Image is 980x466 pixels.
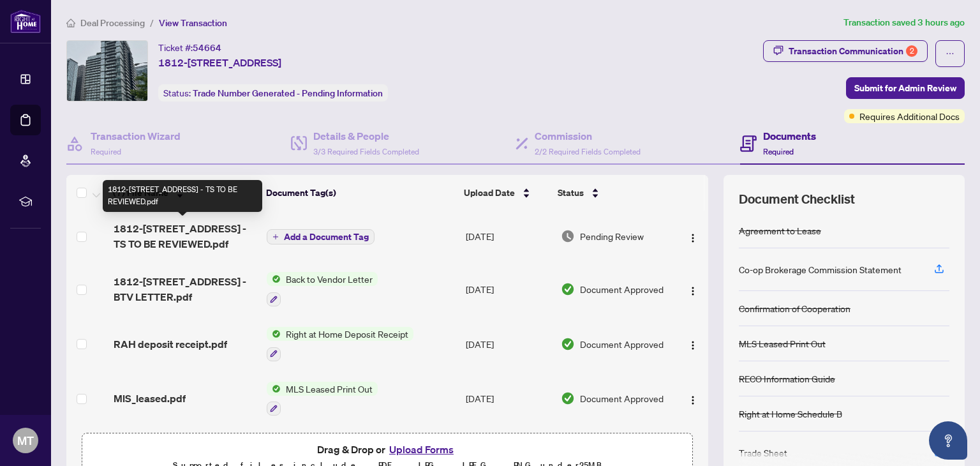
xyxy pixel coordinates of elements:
div: Confirmation of Cooperation [739,301,850,315]
button: Add a Document Tag [267,229,375,244]
span: View Transaction [159,17,227,29]
span: Deal Processing [80,17,145,29]
span: 1812-[STREET_ADDRESS] [158,55,281,70]
span: 3/3 Required Fields Completed [313,147,419,156]
span: Upload Date [464,186,515,200]
span: MT [17,432,34,449]
h4: Commission [535,128,641,144]
td: [DATE] [461,372,556,426]
div: Agreement to Lease [739,223,821,237]
article: Transaction saved 3 hours ago [843,15,965,30]
span: RAH deposit receipt.pdf [114,336,227,352]
img: logo [10,10,41,33]
img: Logo [688,286,698,296]
h4: Transaction Wizard [91,128,181,144]
button: Logo [683,388,703,409]
th: (7) File Name [108,175,261,211]
button: Logo [683,279,703,299]
button: Submit for Admin Review [846,77,965,99]
span: 2/2 Required Fields Completed [535,147,641,156]
span: Document Approved [580,282,664,296]
img: Document Status [561,337,575,351]
td: [DATE] [461,317,556,372]
img: Document Status [561,282,575,296]
span: Trade Number Generated - Pending Information [193,87,383,99]
span: Document Checklist [739,190,855,208]
button: Upload Forms [385,441,457,458]
h4: Details & People [313,128,419,144]
span: 54664 [193,42,221,54]
span: Document Approved [580,391,664,405]
img: Status Icon [267,272,281,286]
button: Status IconRight at Home Deposit Receipt [267,327,413,361]
div: 1812-[STREET_ADDRESS] - TS TO BE REVIEWED.pdf [103,180,262,212]
button: Transaction Communication2 [763,40,928,62]
span: Drag & Drop or [317,441,457,458]
img: Status Icon [267,327,281,341]
span: Document Approved [580,337,664,351]
td: [DATE] [461,211,556,262]
div: Co-op Brokerage Commission Statement [739,262,902,276]
button: Status IconMLS Leased Print Out [267,382,378,416]
img: Document Status [561,229,575,243]
button: Logo [683,334,703,354]
span: Required [91,147,121,156]
button: Logo [683,226,703,246]
span: 1812-[STREET_ADDRESS] - TS TO BE REVIEWED.pdf [114,221,257,252]
span: MlS_leased.pdf [114,391,186,406]
th: Document Tag(s) [261,175,459,211]
span: Submit for Admin Review [854,78,956,98]
h4: Documents [763,128,816,144]
span: Pending Review [580,229,644,243]
th: Status [553,175,671,211]
span: Requires Additional Docs [859,109,960,123]
span: Right at Home Deposit Receipt [281,327,413,341]
div: 2 [906,45,917,57]
button: Open asap [929,421,967,460]
img: Logo [688,340,698,350]
span: home [66,19,75,27]
div: Trade Sheet [739,446,787,460]
li: / [150,15,154,30]
img: Document Status [561,391,575,405]
img: Logo [688,395,698,405]
span: Add a Document Tag [284,232,369,241]
th: Upload Date [459,175,553,211]
div: RECO Information Guide [739,372,835,386]
div: Status: [158,84,388,101]
span: MLS Leased Print Out [281,382,378,396]
div: Right at Home Schedule B [739,407,842,421]
span: ellipsis [946,49,954,58]
div: Transaction Communication [789,41,917,61]
img: Logo [688,233,698,243]
span: Status [558,186,584,200]
span: Back to Vendor Letter [281,272,378,286]
div: MLS Leased Print Out [739,336,826,350]
img: IMG-C12417897_1.jpg [67,41,147,101]
img: Status Icon [267,382,281,396]
button: Add a Document Tag [267,229,375,245]
button: Status IconBack to Vendor Letter [267,272,378,306]
td: [DATE] [461,262,556,317]
span: 1812-[STREET_ADDRESS] - BTV LETTER.pdf [114,274,257,304]
span: Required [763,147,794,156]
div: Ticket #: [158,40,221,55]
span: plus [272,234,279,240]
